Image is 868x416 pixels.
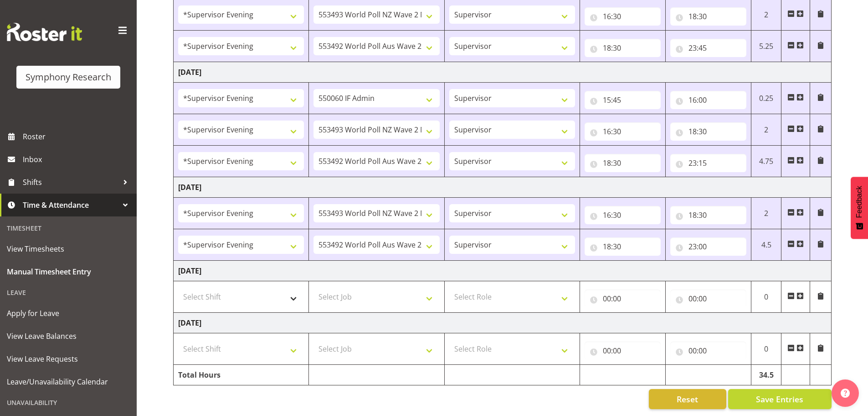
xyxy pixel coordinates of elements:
input: Click to select... [585,290,661,308]
span: Reset [677,393,698,405]
img: Rosterit website logo [7,23,82,41]
div: Unavailability [2,393,134,412]
span: View Leave Balances [7,329,130,343]
td: 0.25 [751,83,781,114]
input: Click to select... [585,237,661,256]
input: Click to select... [670,342,746,360]
td: Total Hours [174,365,309,385]
div: Leave [2,283,134,302]
input: Click to select... [670,290,746,308]
button: Save Entries [728,389,832,409]
td: 0 [751,333,781,365]
input: Click to select... [670,91,746,109]
input: Click to select... [585,91,661,109]
span: Apply for Leave [7,306,130,320]
a: View Leave Balances [2,325,134,348]
input: Click to select... [670,237,746,256]
a: Leave/Unavailability Calendar [2,370,134,393]
td: [DATE] [174,62,832,83]
span: Time & Attendance [23,198,118,212]
input: Click to select... [585,154,661,172]
span: Roster [23,130,132,143]
td: [DATE] [174,177,832,198]
input: Click to select... [670,122,746,141]
span: Save Entries [756,393,803,405]
td: 2 [751,198,781,229]
td: [DATE] [174,261,832,281]
span: View Timesheets [7,242,130,256]
span: Feedback [855,186,863,218]
td: [DATE] [174,313,832,333]
td: 2 [751,114,781,146]
input: Click to select... [670,206,746,224]
a: View Leave Requests [2,348,134,370]
div: Timesheet [2,219,134,237]
span: Shifts [23,175,118,189]
img: help-xxl-2.png [841,389,850,398]
span: Inbox [23,153,132,166]
input: Click to select... [585,39,661,57]
input: Click to select... [585,342,661,360]
span: Leave/Unavailability Calendar [7,375,130,389]
td: 0 [751,281,781,313]
td: 5.25 [751,31,781,62]
td: 34.5 [751,365,781,385]
input: Click to select... [670,39,746,57]
td: 4.5 [751,229,781,261]
span: Manual Timesheet Entry [7,265,130,279]
input: Click to select... [585,206,661,224]
button: Feedback - Show survey [851,177,868,239]
a: Manual Timesheet Entry [2,260,134,283]
a: View Timesheets [2,237,134,260]
span: View Leave Requests [7,352,130,366]
div: Symphony Research [26,70,111,84]
input: Click to select... [585,7,661,26]
a: Apply for Leave [2,302,134,325]
button: Reset [649,389,726,409]
input: Click to select... [670,7,746,26]
input: Click to select... [670,154,746,172]
input: Click to select... [585,122,661,141]
td: 4.75 [751,146,781,177]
